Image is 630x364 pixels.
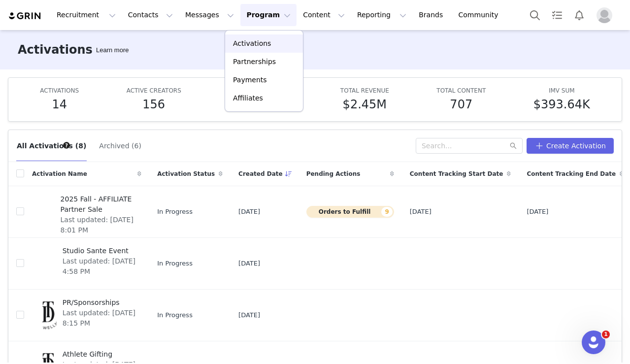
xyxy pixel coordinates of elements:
button: Program [240,4,297,26]
button: Orders to Fulfill9 [306,206,394,218]
input: Search... [416,138,523,154]
a: Studio Sante EventLast updated: [DATE] 4:58 PM [32,244,141,283]
span: IMV SUM [549,87,575,94]
p: Partnerships [233,57,276,67]
p: Affiliates [233,93,263,103]
button: Create Activation [527,138,614,154]
span: Studio Sante Event [63,246,136,256]
a: 2025 Fall - AFFILIATE Partner SaleLast updated: [DATE] 8:01 PM [32,192,141,232]
h5: $2.45M [343,96,387,113]
span: 1 [602,331,610,338]
h5: $393.64K [533,96,590,113]
div: Tooltip anchor [94,45,131,55]
span: [DATE] [410,207,431,217]
span: Activation Status [157,169,215,178]
h5: 707 [450,96,472,113]
span: Athlete Gifting [63,349,136,360]
button: Notifications [568,4,590,26]
h5: 156 [142,96,165,113]
span: Last updated: [DATE] 4:58 PM [63,256,136,277]
span: 2025 Fall - AFFILIATE Partner Sale [61,194,136,215]
span: Pending Actions [306,169,361,178]
img: grin logo [8,11,42,21]
span: [DATE] [238,207,260,217]
span: Content Tracking End Date [527,169,616,178]
span: [DATE] [238,310,260,320]
span: TOTAL CONTENT [436,87,486,94]
span: ACTIVATIONS [40,87,79,94]
button: Content [297,4,351,26]
h3: Activations [18,41,93,59]
span: Created Date [238,169,283,178]
button: Reporting [351,4,412,26]
span: PR/Sponsorships [63,298,136,308]
span: In Progress [157,310,193,320]
p: Payments [233,75,267,85]
span: [DATE] [238,259,260,268]
span: Last updated: [DATE] 8:15 PM [63,308,136,329]
div: Tooltip anchor [62,141,71,150]
span: Last updated: [DATE] 8:01 PM [61,215,136,235]
p: Activations [233,38,271,49]
button: Search [524,4,546,26]
a: Tasks [546,4,568,26]
span: ACTIVE CREATORS [127,87,181,94]
span: Content Tracking Start Date [410,169,503,178]
span: Activation Name [32,169,87,178]
img: placeholder-profile.jpg [597,7,612,23]
button: Profile [591,7,622,23]
a: Community [453,4,509,26]
button: All Activations (8) [16,138,87,154]
button: Contacts [122,4,179,26]
a: PR/SponsorshipsLast updated: [DATE] 8:15 PM [32,296,141,335]
a: Brands [413,4,452,26]
span: In Progress [157,207,193,217]
button: Recruitment [51,4,122,26]
i: icon: search [510,142,517,149]
span: In Progress [157,259,193,268]
span: TOTAL REVENUE [340,87,389,94]
iframe: Intercom live chat [582,331,605,354]
h5: 14 [52,96,67,113]
span: [DATE] [527,207,548,217]
button: Archived (6) [99,138,142,154]
button: Messages [179,4,240,26]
